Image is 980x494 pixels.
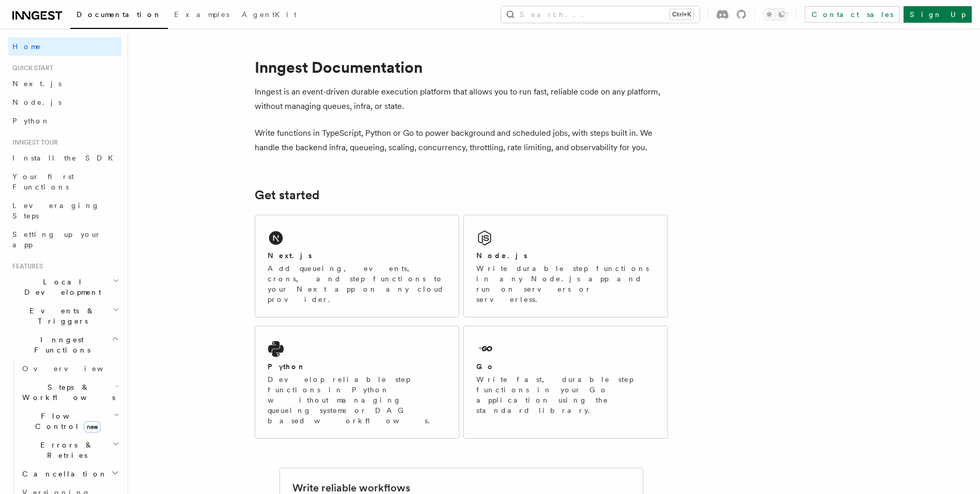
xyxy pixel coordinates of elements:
span: Home [12,41,41,52]
p: Add queueing, events, crons, and step functions to your Next app on any cloud provider. [268,263,446,305]
button: Steps & Workflows [18,378,121,407]
a: Node.jsWrite durable step functions in any Node.js app and run on servers or serverless. [463,215,668,317]
a: AgentKit [236,3,303,28]
p: Write durable step functions in any Node.js app and run on servers or serverless. [476,263,655,305]
span: Next.js [12,79,61,88]
span: Install the SDK [12,154,119,162]
button: Flow Controlnew [18,407,121,436]
h1: Inngest Documentation [255,58,668,76]
button: Toggle dark mode [763,8,788,21]
a: Examples [168,3,236,28]
span: Quick start [8,64,53,72]
button: Inngest Functions [8,330,121,359]
span: Overview [22,364,129,373]
span: Documentation [76,10,162,19]
h2: Next.js [268,250,312,261]
a: Node.js [8,93,121,111]
a: Get started [255,188,319,202]
span: Flow Control [18,411,114,432]
button: Local Development [8,273,121,301]
a: Setting up your app [8,225,121,254]
a: PythonDevelop reliable step functions in Python without managing queueing systems or DAG based wo... [255,326,459,439]
h2: Go [476,361,495,372]
p: Write functions in TypeScript, Python or Go to power background and scheduled jobs, with steps bu... [255,126,668,155]
kbd: Ctrl+K [670,9,693,20]
a: Contact sales [805,6,899,23]
span: Features [8,262,43,270]
a: Home [8,37,121,56]
a: Sign Up [904,6,972,23]
h2: Node.js [476,250,527,261]
a: Install the SDK [8,149,121,167]
a: GoWrite fast, durable step functions in your Go application using the standard library. [463,326,668,439]
a: Your first Functions [8,167,121,196]
button: Events & Triggers [8,301,121,330]
button: Errors & Retries [18,436,121,465]
span: Examples [174,10,229,19]
button: Cancellation [18,465,121,483]
p: Write fast, durable step functions in your Go application using the standard library. [476,374,655,416]
a: Overview [18,359,121,378]
span: Errors & Retries [18,440,112,460]
p: Inngest is an event-driven durable execution platform that allows you to run fast, reliable code ... [255,85,668,114]
a: Documentation [70,3,168,29]
span: Setting up your app [12,230,101,249]
span: Leveraging Steps [12,201,100,220]
p: Develop reliable step functions in Python without managing queueing systems or DAG based workflows. [268,374,446,426]
span: AgentKit [242,10,297,19]
span: Steps & Workflows [18,382,115,403]
a: Next.js [8,74,121,93]
button: Search...Ctrl+K [501,6,699,23]
span: new [84,421,101,433]
span: Inngest tour [8,138,58,147]
span: Node.js [12,98,61,106]
span: Inngest Functions [8,334,112,355]
a: Leveraging Steps [8,196,121,225]
span: Local Development [8,277,113,297]
span: Cancellation [18,469,107,479]
span: Events & Triggers [8,306,113,326]
a: Next.jsAdd queueing, events, crons, and step functions to your Next app on any cloud provider. [255,215,459,317]
span: Your first Functions [12,172,74,191]
a: Python [8,111,121,130]
h2: Python [268,361,306,372]
span: Python [12,117,50,125]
